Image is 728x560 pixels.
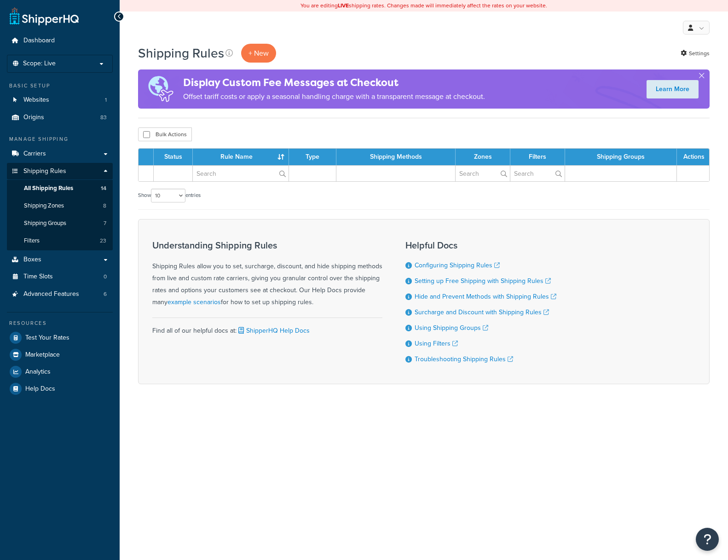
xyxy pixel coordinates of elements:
[7,251,113,268] a: Boxes
[415,354,513,364] a: Troubleshooting Shipping Rules
[7,92,113,109] li: Websites
[405,240,556,250] h3: Helpful Docs
[10,7,79,25] a: ShipperHQ Home
[193,149,289,165] th: Rule Name
[647,80,699,98] a: Learn More
[24,237,40,245] span: Filters
[415,307,549,317] a: Surcharge and Discount with Shipping Rules
[25,334,69,342] span: Test Your Rates
[7,232,113,249] li: Filters
[23,96,49,104] span: Websites
[100,114,107,121] span: 83
[23,37,55,45] span: Dashboard
[24,219,66,227] span: Shipping Groups
[7,109,113,126] li: Origins
[7,135,113,143] div: Manage Shipping
[7,215,113,232] li: Shipping Groups
[151,189,185,202] select: Showentries
[681,47,710,60] a: Settings
[415,323,488,333] a: Using Shipping Groups
[7,329,113,346] a: Test Your Rates
[336,149,456,165] th: Shipping Methods
[7,286,113,303] a: Advanced Features 6
[415,260,500,270] a: Configuring Shipping Rules
[7,232,113,249] a: Filters 23
[25,368,51,376] span: Analytics
[7,346,113,363] a: Marketplace
[7,364,113,380] a: Analytics
[7,180,113,197] li: All Shipping Rules
[152,318,382,337] div: Find all of our helpful docs at:
[7,145,113,162] a: Carriers
[168,297,221,307] a: example scenarios
[104,219,106,227] span: 7
[415,292,556,301] a: Hide and Prevent Methods with Shipping Rules
[7,163,113,180] a: Shipping Rules
[138,127,192,141] button: Bulk Actions
[138,189,201,202] label: Show entries
[104,290,107,298] span: 6
[7,215,113,232] a: Shipping Groups 7
[415,276,551,286] a: Setting up Free Shipping with Shipping Rules
[7,32,113,49] a: Dashboard
[138,69,183,109] img: duties-banner-06bc72dcb5fe05cb3f9472aba00be2ae8eb53ab6f0d8bb03d382ba314ac3c341.png
[25,351,60,359] span: Marketplace
[23,256,41,264] span: Boxes
[565,149,677,165] th: Shipping Groups
[24,185,73,192] span: All Shipping Rules
[23,273,53,281] span: Time Slots
[510,166,565,181] input: Search
[7,163,113,250] li: Shipping Rules
[7,286,113,303] li: Advanced Features
[105,96,107,104] span: 1
[7,180,113,197] a: All Shipping Rules 14
[7,319,113,327] div: Resources
[7,197,113,214] a: Shipping Zones 8
[23,167,66,175] span: Shipping Rules
[193,166,289,181] input: Search
[103,202,106,210] span: 8
[152,240,382,250] h3: Understanding Shipping Rules
[183,75,485,90] h4: Display Custom Fee Messages at Checkout
[677,149,709,165] th: Actions
[7,82,113,90] div: Basic Setup
[237,326,310,335] a: ShipperHQ Help Docs
[23,150,46,158] span: Carriers
[101,185,106,192] span: 14
[456,149,510,165] th: Zones
[289,149,336,165] th: Type
[415,339,458,348] a: Using Filters
[7,268,113,285] a: Time Slots 0
[23,60,56,68] span: Scope: Live
[510,149,565,165] th: Filters
[456,166,510,181] input: Search
[7,109,113,126] a: Origins 83
[104,273,107,281] span: 0
[23,290,79,298] span: Advanced Features
[241,44,276,63] p: + New
[138,44,224,62] h1: Shipping Rules
[154,149,193,165] th: Status
[23,114,44,121] span: Origins
[25,385,55,393] span: Help Docs
[24,202,64,210] span: Shipping Zones
[7,268,113,285] li: Time Slots
[183,90,485,103] p: Offset tariff costs or apply a seasonal handling charge with a transparent message at checkout.
[100,237,106,245] span: 23
[7,381,113,397] a: Help Docs
[696,528,719,551] button: Open Resource Center
[338,1,349,10] b: LIVE
[7,92,113,109] a: Websites 1
[152,240,382,308] div: Shipping Rules allow you to set, surcharge, discount, and hide shipping methods from live and cus...
[7,197,113,214] li: Shipping Zones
